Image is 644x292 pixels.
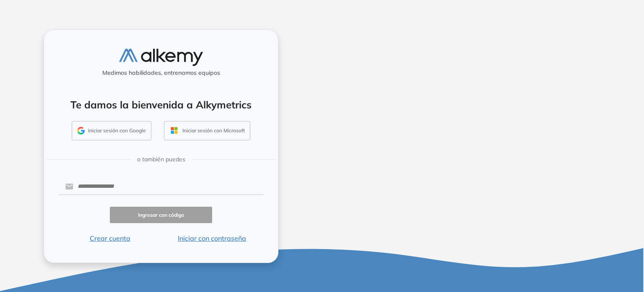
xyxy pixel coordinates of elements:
img: logo-alkemy [119,49,203,66]
h4: Te damos la bienvenida a Alkymetrics [55,99,267,111]
span: o también puedes [137,155,185,164]
img: OUTLOOK_ICON [169,126,179,135]
h5: Medimos habilidades, entrenamos equipos [47,69,275,76]
button: Crear cuenta [59,233,161,243]
button: Ingresar con código [110,207,212,223]
button: Iniciar sesión con Microsoft [164,121,250,140]
button: Iniciar sesión con Google [72,121,151,140]
img: GMAIL_ICON [77,127,85,134]
button: Iniciar con contraseña [161,233,263,243]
